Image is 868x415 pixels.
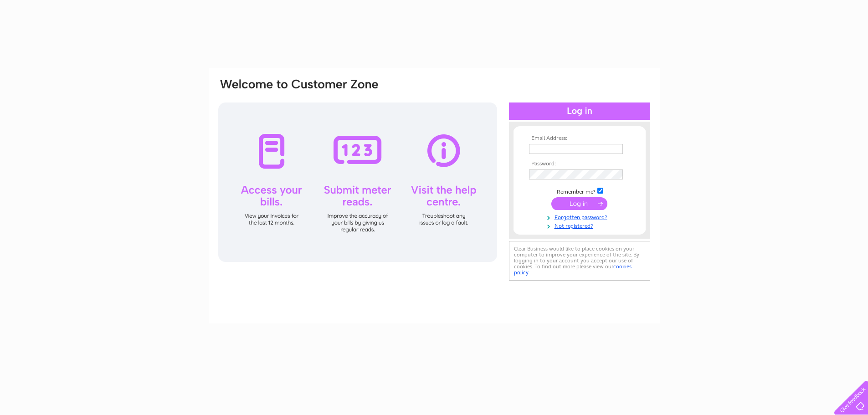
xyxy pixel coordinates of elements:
a: Not registered? [529,221,632,230]
div: Clear Business would like to place cookies on your computer to improve your experience of the sit... [509,241,650,281]
a: Forgotten password? [529,212,632,221]
th: Email Address: [527,135,632,142]
th: Password: [527,161,632,167]
input: Submit [551,197,607,210]
a: cookies policy [514,263,632,276]
td: Remember me? [527,186,632,195]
